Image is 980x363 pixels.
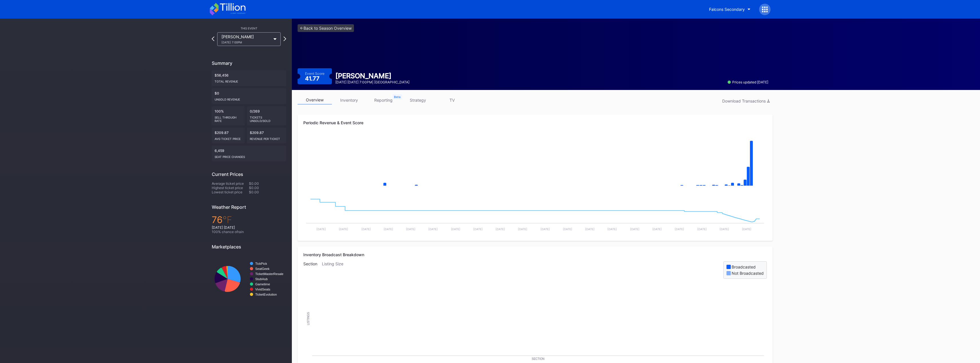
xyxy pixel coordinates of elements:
div: Avg ticket price [215,135,242,141]
div: [DATE] [DATE] 7:00PM | [GEOGRAPHIC_DATA] [335,80,409,84]
div: [DATE] 7:00PM [221,41,271,44]
div: Section [303,261,322,279]
text: [DATE] [630,227,640,231]
div: Summary [212,60,286,66]
text: Gametime [255,282,270,286]
div: $0.00 [249,186,286,190]
div: 100% [212,106,245,125]
div: 0/269 [247,106,286,125]
div: $0.00 [249,181,286,186]
div: Inventory Broadcast Breakdown [303,252,767,257]
text: Section [532,357,544,360]
div: Revenue per ticket [250,135,284,141]
text: [DATE] [339,227,348,231]
div: Prices updated [DATE] [728,80,768,84]
div: Lowest ticket price [212,190,249,194]
text: [DATE] [563,227,572,231]
text: [DATE] [675,227,684,231]
div: Average ticket price [212,181,249,186]
div: Broadcasted [732,264,756,269]
text: [DATE] [541,227,550,231]
div: $209.87 [247,128,286,143]
div: Falcons Secondary [709,7,745,12]
div: Total Revenue [215,77,283,83]
text: [DATE] [518,227,527,231]
div: $0.00 [249,190,286,194]
text: [DATE] [451,227,460,231]
a: overview [298,96,332,105]
div: [PERSON_NAME] [335,72,409,80]
div: Weather Report [212,204,286,210]
a: <-Back to Season Overview [298,24,354,32]
svg: Chart title [212,254,286,304]
text: [DATE] [585,227,595,231]
div: Event Score [305,71,324,76]
div: Marketplaces [212,244,286,250]
text: TicketMasterResale [255,272,283,276]
span: ℉ [223,214,232,225]
text: StubHub [255,277,268,281]
text: [DATE] [496,227,505,231]
a: strategy [401,96,435,105]
div: seat price changes [215,153,283,159]
a: inventory [332,96,366,105]
text: [DATE] [428,227,438,231]
text: [DATE] [473,227,483,231]
text: [DATE] [406,227,415,231]
div: Sell Through Rate [215,113,242,123]
svg: Chart title [303,192,767,235]
div: 6,459 [212,146,286,161]
text: TicketEvolution [255,293,277,296]
div: $0 [212,88,286,104]
text: [DATE] [720,227,729,231]
div: [PERSON_NAME] [221,34,271,44]
text: TickPick [255,262,267,265]
div: Download Transactions [722,99,770,103]
div: Listing Size [322,261,348,279]
div: $209.87 [212,128,245,143]
text: [DATE] [384,227,393,231]
text: [DATE] [742,227,751,231]
text: Listings [307,312,310,325]
div: Current Prices [212,171,286,177]
div: Not Broadcasted [732,271,764,276]
div: Tickets Unsold/Sold [250,113,284,123]
text: [DATE] [361,227,371,231]
a: reporting [366,96,401,105]
div: $56,456 [212,70,286,86]
div: Highest ticket price [212,186,249,190]
svg: Chart title [303,135,767,192]
a: TV [435,96,469,105]
div: [DATE] [DATE] [212,225,286,230]
text: VividSeats [255,288,270,291]
div: This Event [212,27,286,30]
div: 100 % chance of rain [212,230,286,234]
button: Download Transactions [719,97,773,105]
button: Falcons Secondary [705,4,755,15]
div: 76 [212,214,286,225]
text: [DATE] [697,227,707,231]
div: Unsold Revenue [215,95,283,101]
text: [DATE] [316,227,326,231]
text: [DATE] [607,227,617,231]
text: SeatGeek [255,267,270,270]
div: Periodic Revenue & Event Score [303,120,767,125]
div: 41.77 [305,76,321,81]
text: [DATE] [652,227,662,231]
